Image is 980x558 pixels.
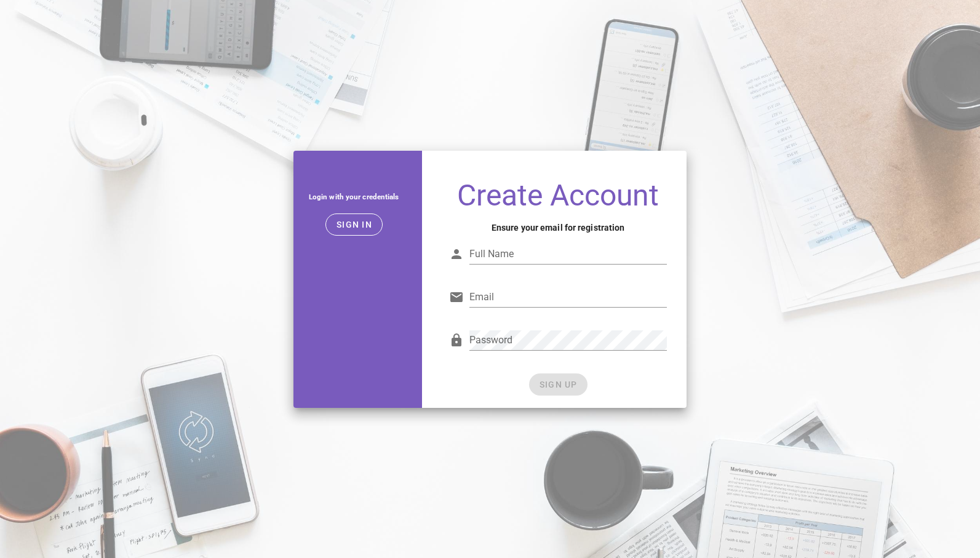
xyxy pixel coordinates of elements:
[325,213,383,236] button: Sign in
[303,190,405,204] h5: Login with your credentials
[336,220,372,229] span: Sign in
[449,221,667,234] h4: Ensure your email for registration
[812,479,974,536] iframe: Tidio Chat
[449,180,667,211] h1: Create Account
